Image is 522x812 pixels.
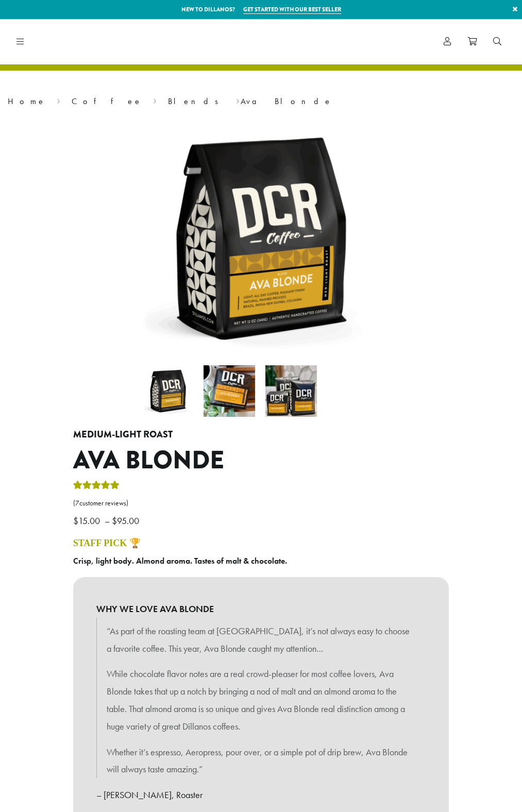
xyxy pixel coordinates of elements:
a: (7customer reviews) [73,498,449,509]
p: While chocolate flavor notes are a real crowd-pleaser for most coffee lovers, Ava Blonde takes th... [107,665,416,735]
bdi: 95.00 [112,515,142,527]
div: Rated 5.00 out of 5 [73,479,120,495]
b: Crisp, light body. Almond aroma. Tastes of malt & chocolate. [73,555,287,566]
a: Get started with our best seller [243,5,341,14]
span: › [57,92,60,108]
span: › [236,92,240,108]
nav: Breadcrumb [8,95,514,108]
img: Ava Blonde [142,365,194,417]
a: Home [8,96,46,107]
h4: Medium-Light Roast [73,429,449,441]
a: Coffee [72,96,142,107]
span: › [153,92,157,108]
bdi: 15.00 [73,515,103,527]
span: – [105,515,110,527]
p: “As part of the roasting team at [GEOGRAPHIC_DATA], it’s not always easy to choose a favorite cof... [107,622,416,657]
img: Ava Blonde - Image 3 [265,365,317,417]
p: – [PERSON_NAME], Roaster [96,786,426,804]
span: $ [73,515,78,527]
a: Search [485,33,510,50]
span: $ [112,515,117,527]
span: 7 [75,499,79,508]
h1: Ava Blonde [73,446,449,476]
a: Blends [168,96,225,107]
img: Ava Blonde - Image 2 [204,365,255,417]
p: Whether it’s espresso, Aeropress, pour over, or a simple pot of drip brew, Ava Blonde will always... [107,743,416,779]
b: WHY WE LOVE AVA BLONDE [96,600,426,618]
a: STAFF PICK 🏆 [73,538,141,548]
